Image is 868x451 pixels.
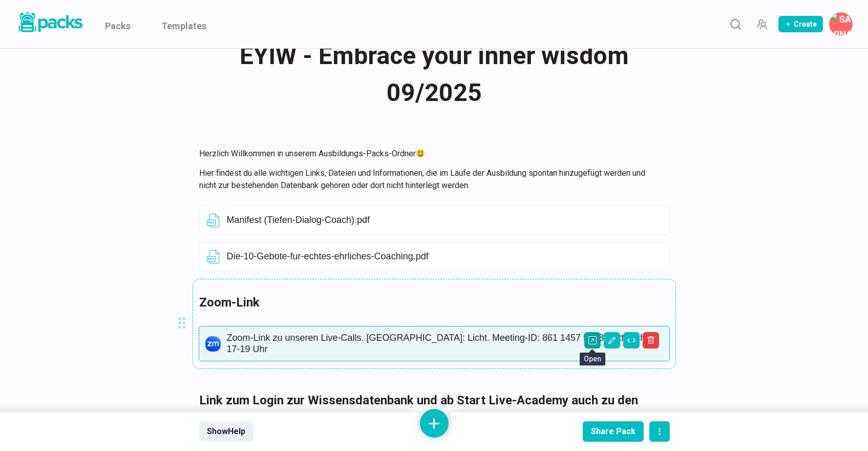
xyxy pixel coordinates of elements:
[591,426,636,436] div: Share Pack
[829,12,853,36] button: Savina Tilmann
[416,149,425,157] img: 😃
[752,14,772,34] button: Manage Team Invites
[199,167,657,192] p: Hier findest du alle wichtigen Links, Dateien und Informationen, die im Laufe der Ausbildung spon...
[205,336,221,352] img: link icon
[15,10,84,38] a: Packs logo
[199,421,253,442] button: ShowHelp
[199,293,657,312] h3: Zoom-Link
[199,391,657,428] h3: Link zum Login zur Wissensdatenbank und ab Start Live-Academy auch zu den Aufzeichnungen
[199,148,657,160] p: Herzlich Willkommen in unserem Ausbildungs-Packs-Ordner
[584,332,601,348] button: Open external link
[227,215,663,226] p: Manifest (Tiefen-Dialog-Coach).pdf
[227,333,663,355] p: Zoom-Link zu unseren Live-Calls. [GEOGRAPHIC_DATA]: Licht. Meeting-ID: 861 1457 5018. Mittwochs, ...
[15,10,84,34] img: Packs logo
[199,36,670,113] span: EYIW - Embrace your inner wisdom 09/2025
[778,16,823,32] button: Create Pack
[623,332,640,348] button: Change view
[227,251,663,262] p: Die-10-Gebote-fur-echtes-ehrliches-Coaching.pdf
[725,14,746,34] button: Search
[583,421,644,442] button: Share Pack
[649,421,670,442] button: actions
[643,332,659,348] button: Delete asset
[604,332,620,348] button: Edit asset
